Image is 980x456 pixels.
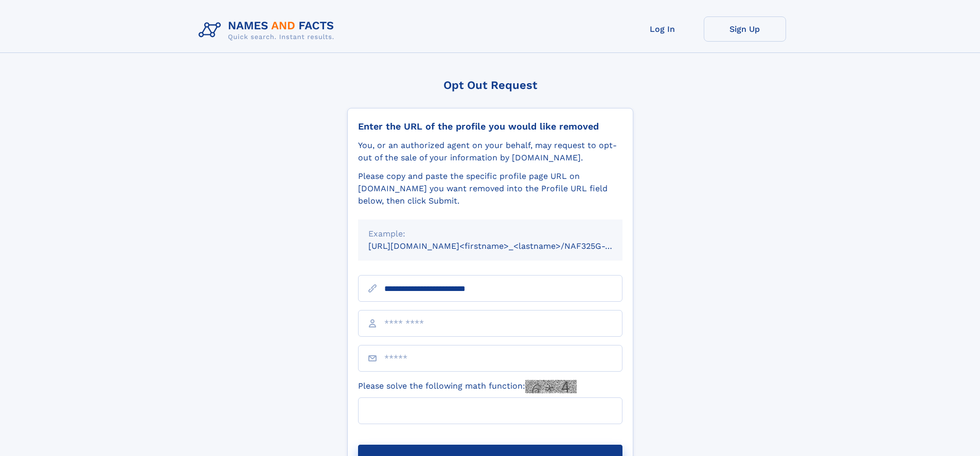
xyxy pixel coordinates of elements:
img: Logo Names and Facts [194,16,343,44]
div: You, or an authorized agent on your behalf, may request to opt-out of the sale of your informatio... [358,139,622,164]
div: Example: [368,228,612,240]
div: Opt Out Request [347,79,633,92]
a: Log In [621,16,704,42]
small: [URL][DOMAIN_NAME]<firstname>_<lastname>/NAF325G-xxxxxxxx [368,241,642,251]
a: Sign Up [704,16,786,42]
div: Enter the URL of the profile you would like removed [358,121,622,132]
label: Please solve the following math function: [358,380,577,393]
div: Please copy and paste the specific profile page URL on [DOMAIN_NAME] you want removed into the Pr... [358,170,622,207]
